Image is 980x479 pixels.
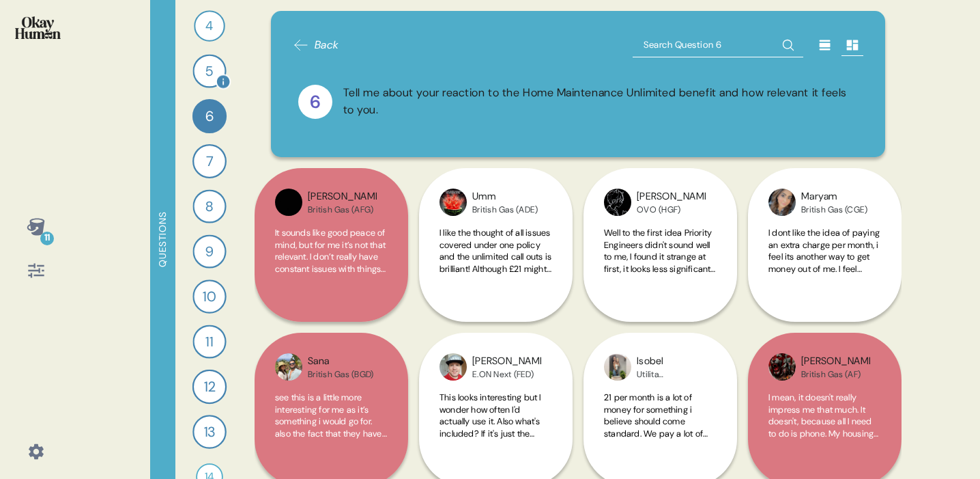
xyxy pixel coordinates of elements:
img: profilepic_24238609865807566.jpg [275,353,302,381]
div: [PERSON_NAME] [472,354,541,369]
div: Umm [472,189,538,204]
div: 6 [192,99,227,133]
div: British Gas (BGD) [308,369,373,380]
img: profilepic_24483260541305235.jpg [768,189,796,216]
img: profilepic_9616415298461273.jpg [275,189,302,216]
div: 8 [192,189,226,223]
img: okayhuman.3b1b6348.png [15,16,61,39]
div: [PERSON_NAME] [637,189,706,204]
div: 6 [298,85,332,119]
img: profilepic_24610263898610095.jpg [604,189,631,216]
div: [PERSON_NAME] [308,189,377,204]
div: 7 [192,144,227,178]
div: Tell me about your reaction to the Home Maintenance Unlimited benefit and how relevant it feels t... [343,85,859,119]
span: It sounds like good peace of mind, but for me it’s not that relevant. I don’t really have constan... [275,227,386,358]
div: 9 [192,234,226,268]
div: British Gas (CGE) [801,204,867,215]
div: Isobel [637,354,706,369]
span: I like the thought of all issues covered under one policy and the unlimited call outs is brillian... [439,227,551,334]
img: profilepic_24306208415667630.jpg [439,353,467,381]
img: profilepic_24348691424788812.jpg [439,189,467,216]
div: 13 [192,415,227,449]
div: Sana [308,354,373,369]
span: Well to the first idea Priority Engineers didn't sound well to me, I found it strange at first, i... [604,227,716,334]
div: 10 [192,279,226,313]
div: 4 [194,10,225,42]
div: 11 [40,232,54,245]
input: Search Question 6 [633,33,803,57]
span: I dont like the idea of paying an extra charge per month, i feel its another way to get money out... [768,227,880,334]
div: Maryam [801,189,867,204]
img: profilepic_24128656310089505.jpg [768,353,796,381]
span: I mean, it doesn't really impress me that much. It doesn't, because all I need to do is phone. My... [768,392,880,475]
div: British Gas (AF) [801,369,870,380]
div: OVO (HGF) [637,204,706,215]
div: 12 [192,370,227,404]
div: 11 [192,325,226,358]
div: British Gas (ADE) [472,204,538,215]
div: E.ON Next (FED) [472,369,541,380]
img: profilepic_24298624706458262.jpg [604,353,631,381]
div: British Gas (AFG) [308,204,377,215]
span: Back [315,37,339,53]
div: 5 [192,54,226,87]
div: Utilita ([PERSON_NAME]) [637,369,706,380]
div: [PERSON_NAME] [801,354,870,369]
